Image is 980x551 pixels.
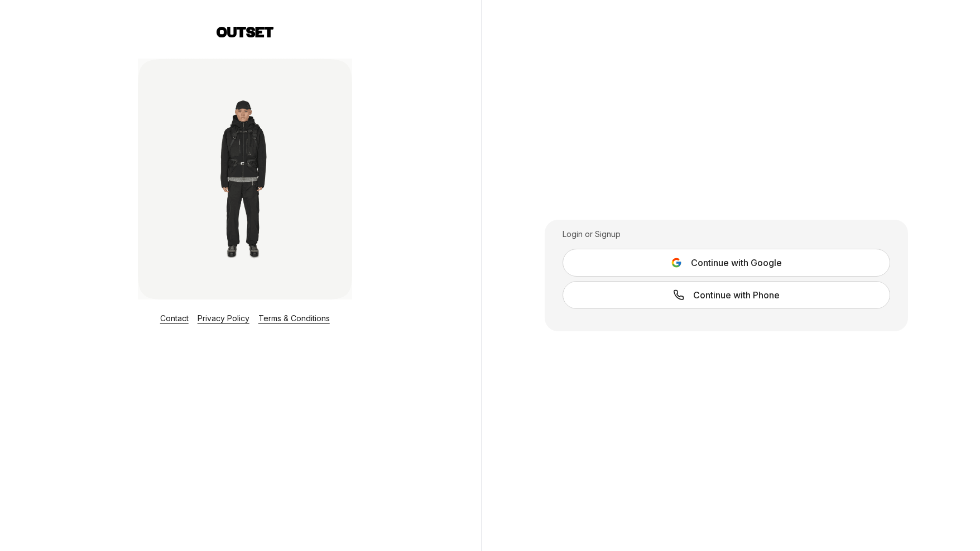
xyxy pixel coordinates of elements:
a: Privacy Policy [198,313,249,323]
div: Login or Signup [563,229,890,240]
a: Terms & Conditions [258,313,330,323]
a: Contact [160,313,189,323]
img: Login Layout Image [138,59,352,299]
button: Continue with Google [563,249,890,277]
span: Continue with Google [691,256,782,269]
a: Continue with Phone [563,281,890,309]
span: Continue with Phone [693,288,780,302]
